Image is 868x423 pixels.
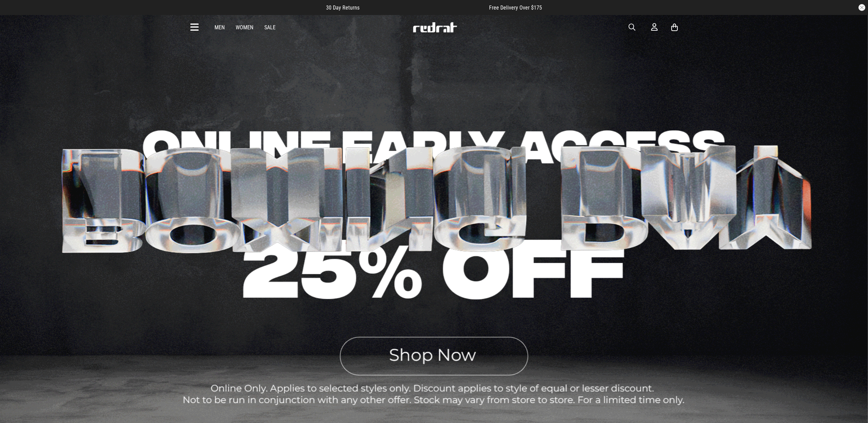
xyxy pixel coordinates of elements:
a: Men [215,24,225,31]
a: Women [236,24,253,31]
img: Redrat logo [412,22,457,32]
span: 30 Day Returns [326,4,359,11]
a: Sale [264,24,276,31]
span: Free Delivery Over $175 [489,4,542,11]
iframe: Customer reviews powered by Trustpilot [373,4,475,11]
